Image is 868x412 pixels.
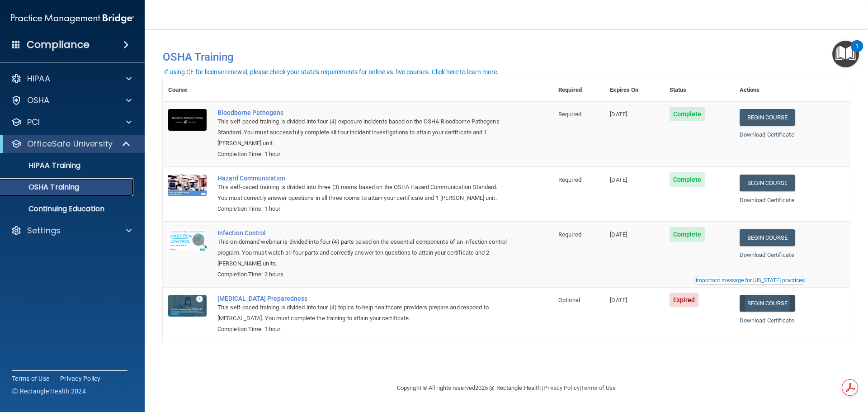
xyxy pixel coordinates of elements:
[6,183,79,192] p: OSHA Training
[163,67,500,76] button: If using CE for license renewal, please check your state's requirements for online vs. live cours...
[27,138,113,149] p: OfficeSafe University
[6,161,80,170] p: HIPAA Training
[610,111,627,118] span: [DATE]
[696,278,804,283] div: Important message for [US_STATE] practices
[694,276,806,285] button: Read this if you are a dental practitioner in the state of CA
[740,229,795,246] a: Begin Course
[740,295,795,312] a: Begin Course
[217,109,508,116] a: Bloodborne Pathogens
[217,237,508,269] div: This on-demand webinar is divided into four (4) parts based on the essential components of an inf...
[670,172,705,187] span: Complete
[670,293,699,307] span: Expired
[11,138,131,149] a: OfficeSafe University
[217,175,508,182] a: Hazard Communication
[217,149,508,160] div: Completion Time: 1 hour
[11,73,132,84] a: HIPAA
[740,197,794,204] a: Download Certificate
[11,95,132,106] a: OSHA
[604,79,664,101] th: Expires On
[581,384,616,391] a: Terms of Use
[832,41,859,67] button: Open Resource Center, 1 new notification
[12,387,86,396] span: Ⓒ Rectangle Health 2024
[12,374,49,383] a: Terms of Use
[734,79,850,101] th: Actions
[164,69,499,75] div: If using CE for license renewal, please check your state's requirements for online vs. live cours...
[610,231,627,238] span: [DATE]
[11,117,132,128] a: PCI
[217,302,508,324] div: This self-paced training is divided into four (4) topics to help healthcare providers prepare and...
[27,117,40,128] p: PCI
[217,295,508,302] a: [MEDICAL_DATA] Preparedness
[217,116,508,149] div: This self-paced training is divided into four (4) exposure incidents based on the OSHA Bloodborne...
[670,107,705,121] span: Complete
[6,204,129,213] p: Continuing Education
[217,204,508,214] div: Completion Time: 1 hour
[610,176,627,183] span: [DATE]
[558,111,581,118] span: Required
[740,317,794,324] a: Download Certificate
[11,9,134,28] img: PMB logo
[553,79,604,101] th: Required
[341,374,671,403] div: Copyright © All rights reserved 2025 @ Rectangle Health | |
[163,79,212,101] th: Course
[27,95,50,106] p: OSHA
[610,297,627,303] span: [DATE]
[740,175,795,191] a: Begin Course
[27,38,90,51] h4: Compliance
[60,374,101,383] a: Privacy Policy
[217,229,508,237] a: Infection Control
[163,51,850,63] h4: OSHA Training
[558,176,581,183] span: Required
[558,231,581,238] span: Required
[740,131,794,138] a: Download Certificate
[217,182,508,204] div: This self-paced training is divided into three (3) rooms based on the OSHA Hazard Communication S...
[217,324,508,335] div: Completion Time: 1 hour
[11,225,132,236] a: Settings
[740,109,795,126] a: Begin Course
[27,73,50,84] p: HIPAA
[558,297,580,303] span: Optional
[740,251,794,258] a: Download Certificate
[217,269,508,280] div: Completion Time: 2 hours
[27,225,61,236] p: Settings
[670,227,705,242] span: Complete
[855,46,859,58] div: 1
[664,79,734,101] th: Status
[543,384,579,391] a: Privacy Policy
